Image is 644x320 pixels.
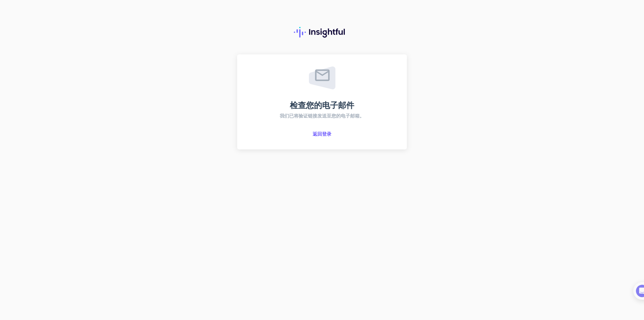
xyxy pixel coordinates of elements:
font: 返回登录 [313,131,331,137]
font: 我们已将验证链接发送至您的电子邮箱。 [280,113,364,119]
img: 富有洞察力 [294,27,350,38]
img: 电子邮件已发送 [309,66,335,89]
font: 检查您的电子邮件 [290,100,354,110]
